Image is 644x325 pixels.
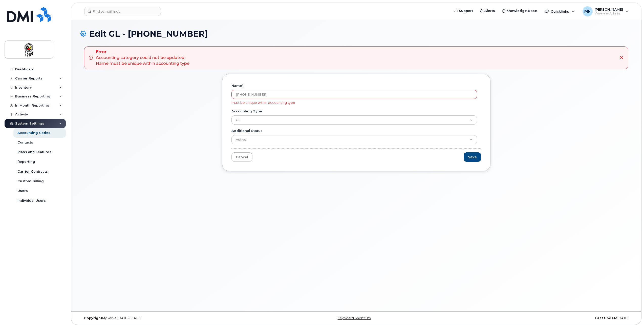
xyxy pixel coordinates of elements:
span: must be unique within accounting type [231,100,477,105]
strong: Error [96,49,189,55]
label: Name [231,83,243,88]
strong: Last Update [595,316,617,320]
label: Accounting Type [231,109,262,114]
input: Save [464,152,481,162]
h1: Edit GL - [PHONE_NUMBER] [80,29,632,38]
a: Cancel [231,152,252,162]
div: [DATE] [448,316,632,320]
div: MyServe [DATE]–[DATE] [80,316,264,320]
a: Keyboard Shortcuts [337,316,371,320]
abbr: required [242,84,243,88]
div: Accounting category could not be updated. Name must be unique within accounting type [96,49,189,67]
strong: Copyright [84,316,102,320]
label: Additional Status [231,128,263,133]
